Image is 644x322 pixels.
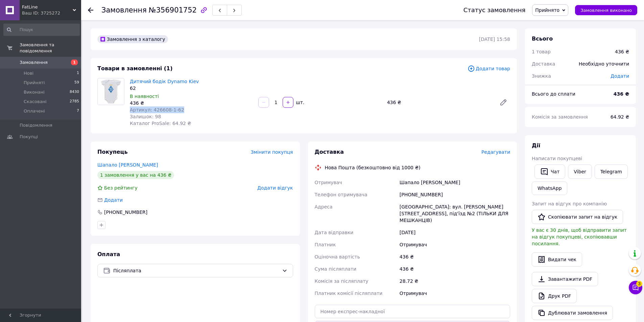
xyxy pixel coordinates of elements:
span: Скасовані [24,99,47,105]
div: Отримувач [398,287,511,299]
span: 59 [74,80,79,86]
span: 1 товар [532,49,551,54]
span: Платник комісії післяплати [315,291,383,296]
span: Запит на відгук про компанію [532,201,607,206]
span: Доставка [532,61,555,67]
span: Додати товар [468,65,510,72]
span: 8430 [70,89,79,95]
span: Нові [24,70,33,76]
input: Номер експрес-накладної [315,305,510,318]
div: 436 ₴ [398,251,511,263]
span: Редагувати [481,149,510,155]
span: Всього [532,35,553,42]
span: Додати [104,197,123,203]
span: Оплачені [24,108,45,114]
span: 7 [77,108,79,114]
button: Скопіювати запит на відгук [532,210,623,224]
span: Без рейтингу [104,185,138,191]
span: Оціночна вартість [315,254,360,259]
span: Всього до сплати [532,91,575,97]
span: Написати покупцеві [532,156,582,161]
div: Замовлення з каталогу [97,35,168,43]
span: Товари в замовленні (1) [97,65,173,72]
span: Сума післяплати [315,266,357,272]
span: Повідомлення [20,122,52,128]
div: 436 ₴ [398,263,511,275]
span: Знижка [532,73,551,79]
div: 436 ₴ [615,48,629,55]
span: Замовлення [20,59,48,66]
span: Покупець [97,149,128,155]
span: 1 [71,59,78,65]
button: Видати чек [532,252,582,267]
div: 62 [130,85,253,92]
div: [PHONE_NUMBER] [398,189,511,201]
a: Шапало [PERSON_NAME] [97,162,158,168]
div: [DATE] [398,226,511,239]
img: Дитячий бодік Dynamo Kiev [98,78,124,105]
div: [PHONE_NUMBER] [103,209,148,216]
span: Замовлення [101,6,147,14]
a: Дитячий бодік Dynamo Kiev [130,79,199,84]
time: [DATE] 15:58 [479,36,510,42]
span: Отримувач [315,180,342,185]
span: Оплата [97,251,120,257]
div: Отримувач [398,239,511,251]
span: 2785 [70,99,79,105]
div: Шапало [PERSON_NAME] [398,176,511,189]
a: WhatsApp [532,181,567,195]
span: Адреса [315,204,333,209]
div: 28.72 ₴ [398,275,511,287]
span: Телефон отримувача [315,192,367,197]
div: 436 ₴ [384,98,494,107]
div: 1 замовлення у вас на 436 ₴ [97,171,174,179]
div: шт. [294,99,305,106]
div: Необхідно уточнити [575,56,633,71]
span: Платник [315,242,336,247]
span: 3 [636,281,642,287]
span: Артикул: 426608-1-62 [130,107,184,113]
a: Viber [568,165,592,179]
span: У вас є 30 днів, щоб відправити запит на відгук покупцеві, скопіювавши посилання. [532,227,627,246]
div: Статус замовлення [463,7,526,14]
span: Замовлення та повідомлення [20,42,81,54]
a: Завантажити PDF [532,272,598,286]
span: Замовлення виконано [580,8,632,13]
span: 1 [77,70,79,76]
span: Додати відгук [257,185,293,191]
a: Telegram [595,165,628,179]
span: Комісія за замовлення [532,114,588,120]
span: Прийнято [535,7,559,13]
div: [GEOGRAPHIC_DATA]: вул. [PERSON_NAME][STREET_ADDRESS], під'їзд №2 (ТІЛЬКИ ДЛЯ МЕШКАНЦІВ) [398,201,511,226]
button: Замовлення виконано [575,5,637,15]
span: Дії [532,142,540,149]
span: Залишок: 98 [130,114,161,119]
b: 436 ₴ [614,91,629,97]
div: Повернутися назад [88,7,93,14]
span: Змінити покупця [251,149,293,155]
div: 436 ₴ [130,100,253,106]
button: Чат з покупцем3 [629,281,642,294]
span: №356901752 [149,6,197,14]
a: Друк PDF [532,289,577,303]
button: Дублювати замовлення [532,306,613,320]
span: Післяплата [113,267,279,274]
span: Комісія за післяплату [315,278,368,284]
span: Виконані [24,89,45,95]
div: Нова Пошта (безкоштовно від 1000 ₴) [323,164,422,171]
span: Додати [611,73,629,79]
div: Ваш ID: 3725272 [22,10,81,16]
span: Прийняті [24,80,45,86]
span: Каталог ProSale: 64.92 ₴ [130,121,191,126]
span: Покупці [20,134,38,140]
input: Пошук [3,24,80,36]
a: Редагувати [497,96,510,109]
span: В наявності [130,94,159,99]
button: Чат [534,165,565,179]
span: 64.92 ₴ [611,114,629,120]
span: Доставка [315,149,344,155]
span: FatLine [22,4,73,10]
span: Дата відправки [315,230,354,235]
